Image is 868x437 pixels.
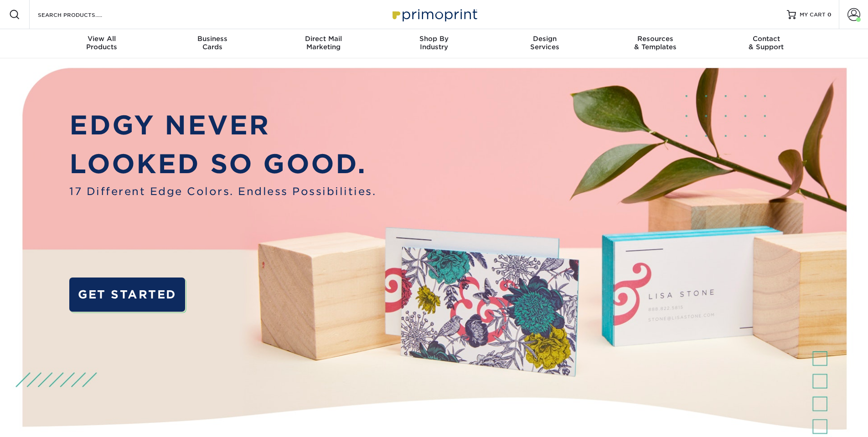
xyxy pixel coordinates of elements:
[69,144,376,184] p: LOOKED SO GOOD.
[46,35,157,43] span: View All
[711,35,821,43] span: Contact
[489,35,600,43] span: Design
[268,29,379,58] a: Direct MailMarketing
[379,35,490,51] div: Industry
[600,35,711,43] span: Resources
[69,106,376,145] p: EDGY NEVER
[69,184,376,199] span: 17 Different Edge Colors. Endless Possibilities.
[379,35,490,43] span: Shop By
[46,35,157,51] div: Products
[489,35,600,51] div: Services
[711,35,821,51] div: & Support
[157,29,268,58] a: BusinessCards
[711,29,821,58] a: Contact& Support
[800,11,826,19] span: MY CART
[268,35,379,43] span: Direct Mail
[600,29,711,58] a: Resources& Templates
[827,11,832,18] span: 0
[157,35,268,51] div: Cards
[489,29,600,58] a: DesignServices
[46,29,157,58] a: View AllProducts
[600,35,711,51] div: & Templates
[157,35,268,43] span: Business
[37,9,126,20] input: SEARCH PRODUCTS.....
[379,29,490,58] a: Shop ByIndustry
[69,278,185,312] a: GET STARTED
[388,5,480,24] img: Primoprint
[268,35,379,51] div: Marketing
